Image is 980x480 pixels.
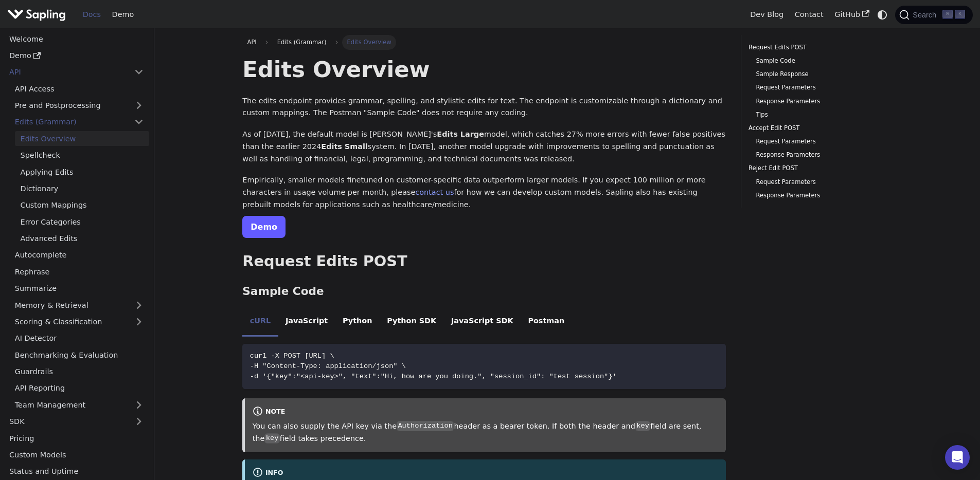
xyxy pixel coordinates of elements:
[4,31,149,46] a: Welcome
[15,181,149,196] a: Dictionary
[7,7,69,22] a: Sapling.ai
[9,298,149,312] a: Memory & Retrieval
[242,35,726,49] nav: Breadcrumbs
[4,414,129,429] a: SDK
[278,308,335,337] li: JavaScript
[242,216,286,238] a: Demo
[9,315,149,329] a: Scoring & Classification
[749,163,888,173] a: Reject Edit POST
[242,308,278,337] li: cURL
[380,308,444,337] li: Python SDK
[264,433,279,444] code: key
[895,6,972,24] button: Search (Command+K)
[15,198,149,213] a: Custom Mappings
[756,83,884,93] a: Request Parameters
[242,56,726,83] h1: Edits Overview
[242,252,726,271] h2: Request Edits POST
[242,285,726,299] h3: Sample Code
[242,95,726,120] p: The edits endpoint provides grammar, spelling, and stylistic edits for text. The endpoint is cust...
[4,448,149,463] a: Custom Models
[789,7,829,23] a: Contact
[250,352,334,360] span: curl -X POST [URL] \
[4,48,149,63] a: Demo
[756,177,884,187] a: Request Parameters
[756,150,884,160] a: Response Parameters
[242,174,726,211] p: Empirically, smaller models finetuned on customer-specific data outperform larger models. If you ...
[955,10,965,19] kbd: K
[444,308,521,337] li: JavaScript SDK
[397,421,454,431] code: Authorization
[942,10,953,19] kbd: ⌘
[756,56,884,66] a: Sample Code
[635,421,650,431] code: key
[272,35,331,49] span: Edits (Grammar)
[9,264,149,279] a: Rephrase
[9,381,149,396] a: API Reporting
[756,97,884,106] a: Response Parameters
[15,231,149,246] a: Advanced Edits
[744,7,789,23] a: Dev Blog
[129,65,149,80] button: Collapse sidebar category 'API'
[129,414,149,429] button: Expand sidebar category 'SDK'
[9,364,149,379] a: Guardrails
[7,7,66,22] img: Sapling.ai
[756,191,884,200] a: Response Parameters
[335,308,380,337] li: Python
[106,7,139,23] a: Demo
[749,43,888,52] a: Request Edits POST
[945,445,970,470] div: Open Intercom Messenger
[242,35,261,49] a: API
[910,11,942,19] span: Search
[253,420,719,445] p: You can also supply the API key via the header as a bearer token. If both the header and field ar...
[829,7,875,23] a: GitHub
[15,164,149,179] a: Applying Edits
[321,142,367,151] strong: Edits Small
[415,188,454,196] a: contact us
[4,464,149,479] a: Status and Uptime
[253,467,719,479] div: info
[9,331,149,346] a: AI Detector
[15,214,149,229] a: Error Categories
[9,115,149,130] a: Edits (Grammar)
[756,110,884,120] a: Tips
[4,431,149,446] a: Pricing
[749,123,888,133] a: Accept Edit POST
[253,406,719,418] div: note
[9,347,149,362] a: Benchmarking & Evaluation
[9,248,149,263] a: Autocomplete
[521,308,572,337] li: Postman
[15,131,149,146] a: Edits Overview
[756,137,884,146] a: Request Parameters
[9,81,149,96] a: API Access
[250,373,617,380] span: -d '{"key":"<api-key>", "text":"Hi, how are you doing.", "session_id": "test session"}'
[250,362,406,370] span: -H "Content-Type: application/json" \
[875,7,890,22] button: Switch between dark and light mode (currently system mode)
[15,148,149,163] a: Spellcheck
[9,397,149,412] a: Team Management
[437,130,484,138] strong: Edits Large
[247,39,257,46] span: API
[9,281,149,296] a: Summarize
[756,69,884,79] a: Sample Response
[77,7,106,23] a: Docs
[242,128,726,165] p: As of [DATE], the default model is [PERSON_NAME]'s model, which catches 27% more errors with fewe...
[9,98,149,113] a: Pre and Postprocessing
[4,65,129,80] a: API
[342,35,396,49] span: Edits Overview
